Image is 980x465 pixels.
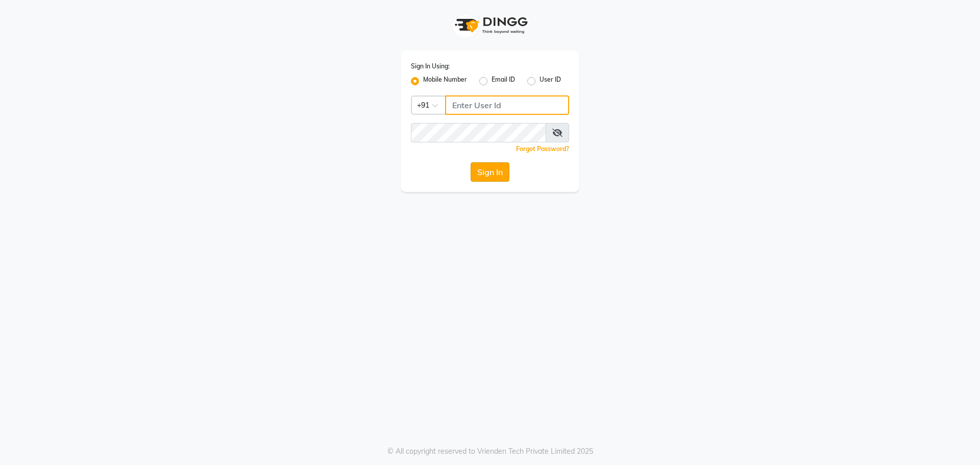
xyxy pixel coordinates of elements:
button: Sign In [471,162,509,182]
input: Username [445,95,569,115]
a: Forgot Password? [516,145,569,153]
label: Sign In Using: [411,62,450,71]
img: logo1.svg [449,10,531,40]
label: Email ID [492,75,515,87]
label: User ID [540,75,561,87]
label: Mobile Number [423,75,467,87]
input: Username [411,123,546,142]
